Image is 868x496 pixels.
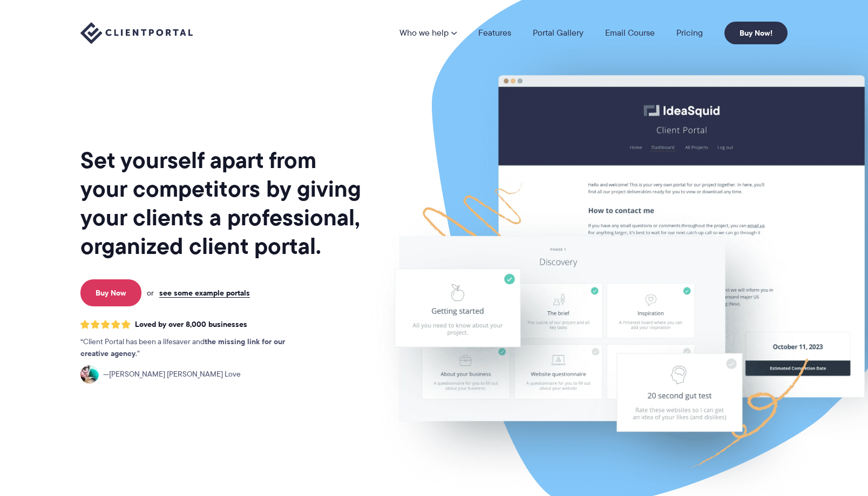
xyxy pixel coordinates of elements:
a: Buy Now [80,279,141,306]
a: Email Course [605,29,655,37]
span: Loved by over 8,000 businesses [135,320,247,329]
a: see some example portals [159,288,250,298]
p: Client Portal has been a lifesaver and . [80,336,307,360]
a: Who we help [399,29,457,37]
a: Pricing [676,29,703,37]
a: Portal Gallery [533,29,584,37]
span: or [147,288,154,298]
h1: Set yourself apart from your competitors by giving your clients a professional, organized client ... [80,146,363,260]
a: Buy Now! [724,22,788,44]
span: [PERSON_NAME] [PERSON_NAME] Love [103,368,241,380]
a: Features [478,29,511,37]
strong: the missing link for our creative agency [80,336,285,359]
